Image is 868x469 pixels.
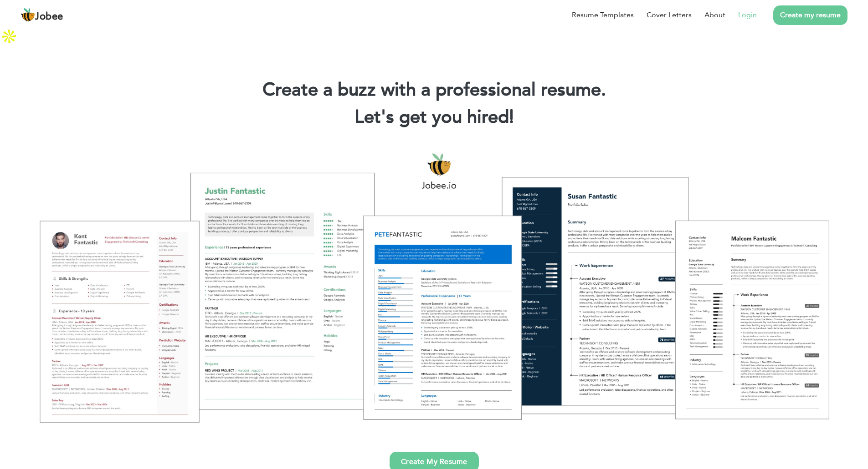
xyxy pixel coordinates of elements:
[14,106,854,129] h2: Let's
[572,10,634,20] a: Resume Templates
[509,105,514,130] span: |
[21,8,63,22] a: Jobee
[399,105,514,130] span: get you hired!
[773,5,847,25] a: Create my resume
[21,8,35,22] img: jobee.io
[647,10,692,20] a: Cover Letters
[738,10,757,20] a: Login
[35,12,63,22] span: Jobee
[704,10,725,20] a: About
[14,78,854,102] h1: Create a buzz with a professional resume.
